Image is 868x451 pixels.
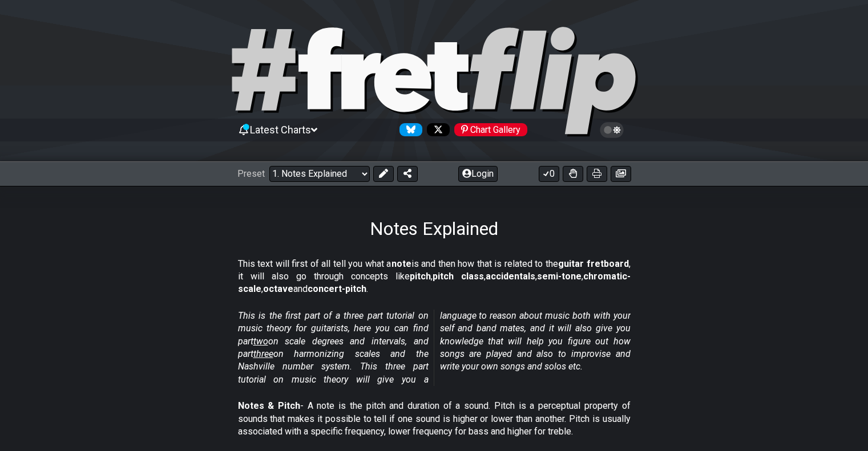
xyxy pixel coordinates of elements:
strong: note [391,258,411,269]
button: 0 [539,166,559,182]
strong: octave [263,283,293,294]
span: Latest Charts [250,124,311,136]
strong: semi-tone [537,271,582,282]
button: Edit Preset [373,166,394,182]
em: This is the first part of a three part tutorial on music theory for guitarists, here you can find... [238,310,631,385]
a: #fretflip at Pinterest [450,123,527,136]
button: Login [458,166,498,182]
h1: Notes Explained [370,218,498,239]
span: three [253,348,273,359]
strong: Notes & Pitch [238,400,300,411]
div: Chart Gallery [454,123,527,136]
select: Preset [269,166,370,182]
strong: pitch class [433,271,484,282]
button: Create image [611,166,631,182]
button: Toggle Dexterity for all fretkits [563,166,583,182]
p: - A note is the pitch and duration of a sound. Pitch is a perceptual property of sounds that make... [238,400,631,438]
strong: guitar fretboard [558,258,629,269]
strong: pitch [410,271,431,282]
strong: accidentals [486,271,535,282]
button: Print [587,166,607,182]
span: Toggle light / dark theme [605,125,619,135]
button: Share Preset [397,166,418,182]
span: two [253,336,268,347]
p: This text will first of all tell you what a is and then how that is related to the , it will also... [238,258,631,296]
strong: concert-pitch [308,283,366,294]
a: Follow #fretflip at Bluesky [395,123,422,136]
a: Follow #fretflip at X [422,123,450,136]
span: Preset [237,168,265,179]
